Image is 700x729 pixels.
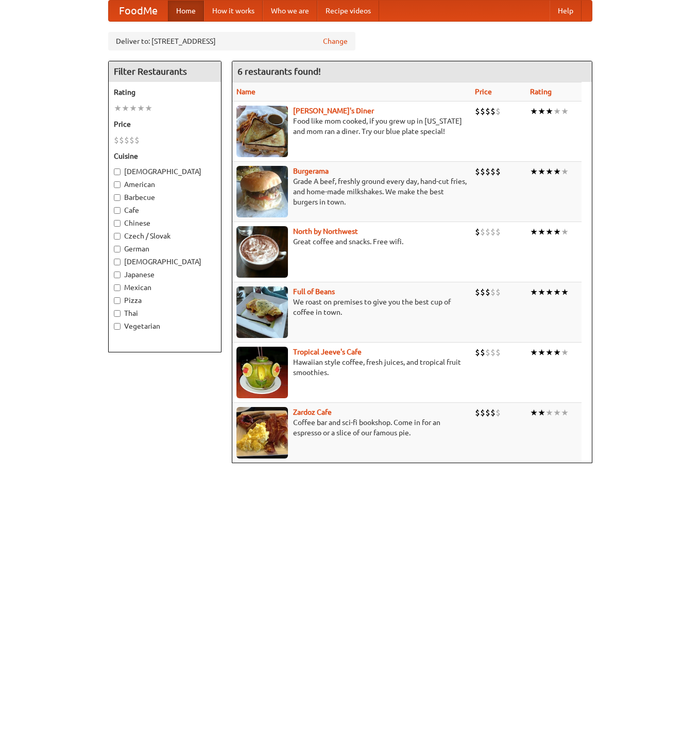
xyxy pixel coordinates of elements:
[561,166,569,177] li: ★
[553,106,561,117] li: ★
[114,205,216,215] label: Cafe
[236,417,467,438] p: Coffee bar and sci-fi bookshop. Come in for an espresso or a slice of our famous pie.
[236,297,467,317] p: We roast on premises to give you the best cup of coffee in town.
[109,61,221,82] h4: Filter Restaurants
[530,226,538,238] li: ★
[236,176,467,207] p: Grade A beef, freshly ground every day, hand-cut fries, and home-made milkshakes. We make the bes...
[236,286,288,338] img: beans.jpg
[475,106,480,117] li: $
[530,286,538,298] li: ★
[485,347,490,358] li: $
[490,407,496,418] li: $
[122,103,129,114] li: ★
[236,116,467,137] p: Food like mom cooked, if you grew up in [US_STATE] and mom ran a diner. Try our blue plate special!
[168,1,204,21] a: Home
[490,106,496,117] li: $
[236,407,288,459] img: zardoz.jpg
[550,1,582,21] a: Help
[538,347,545,358] li: ★
[114,297,121,304] input: Pizza
[475,226,480,238] li: $
[114,179,216,190] label: American
[538,166,545,177] li: ★
[553,226,561,238] li: ★
[114,151,216,161] h5: Cuisine
[293,227,358,235] b: North by Northwest
[129,103,137,114] li: ★
[475,347,480,358] li: $
[480,407,485,418] li: $
[114,218,216,228] label: Chinese
[129,134,134,146] li: $
[145,103,152,114] li: ★
[109,1,168,21] a: FoodMe
[561,226,569,238] li: ★
[317,1,379,21] a: Recipe videos
[553,407,561,418] li: ★
[204,1,263,21] a: How it works
[485,166,490,177] li: $
[553,286,561,298] li: ★
[114,310,121,317] input: Thai
[114,166,216,177] label: [DEMOGRAPHIC_DATA]
[114,134,119,146] li: $
[114,257,216,267] label: [DEMOGRAPHIC_DATA]
[323,36,348,46] a: Change
[114,259,121,265] input: [DEMOGRAPHIC_DATA]
[114,168,121,175] input: [DEMOGRAPHIC_DATA]
[114,233,121,240] input: Czech / Slovak
[114,272,121,278] input: Japanese
[293,408,332,416] a: Zardoz Cafe
[490,286,496,298] li: $
[480,286,485,298] li: $
[545,286,553,298] li: ★
[561,286,569,298] li: ★
[114,103,122,114] li: ★
[530,407,538,418] li: ★
[538,286,545,298] li: ★
[114,119,216,129] h5: Price
[485,407,490,418] li: $
[480,106,485,117] li: $
[114,244,216,254] label: German
[114,246,121,252] input: German
[114,194,121,201] input: Barbecue
[293,167,329,175] b: Burgerama
[496,226,501,238] li: $
[545,226,553,238] li: ★
[530,347,538,358] li: ★
[561,407,569,418] li: ★
[236,347,288,398] img: jeeves.jpg
[124,134,129,146] li: $
[475,166,480,177] li: $
[134,134,140,146] li: $
[475,286,480,298] li: $
[114,181,121,188] input: American
[545,166,553,177] li: ★
[293,287,335,296] b: Full of Beans
[114,308,216,318] label: Thai
[496,347,501,358] li: $
[480,166,485,177] li: $
[480,226,485,238] li: $
[114,323,121,330] input: Vegetarian
[538,407,545,418] li: ★
[480,347,485,358] li: $
[293,107,374,115] a: [PERSON_NAME]'s Diner
[561,106,569,117] li: ★
[485,226,490,238] li: $
[545,347,553,358] li: ★
[490,226,496,238] li: $
[538,226,545,238] li: ★
[475,407,480,418] li: $
[293,348,362,356] a: Tropical Jeeve's Cafe
[553,166,561,177] li: ★
[496,286,501,298] li: $
[236,166,288,217] img: burgerama.jpg
[236,106,288,157] img: sallys.jpg
[553,347,561,358] li: ★
[114,282,216,293] label: Mexican
[496,166,501,177] li: $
